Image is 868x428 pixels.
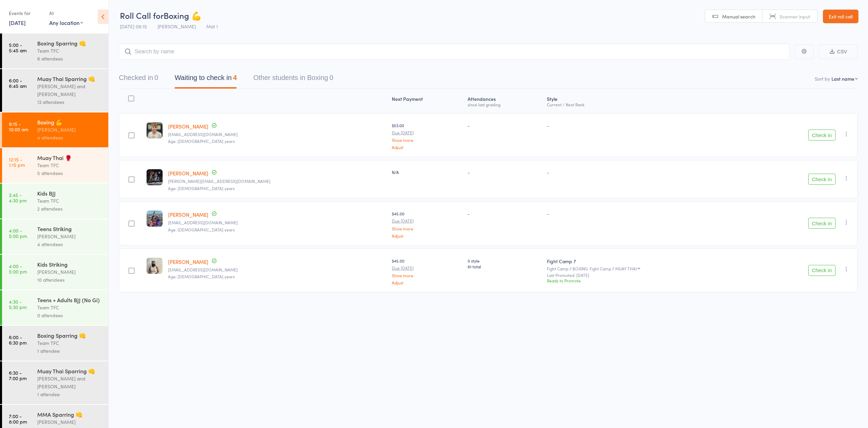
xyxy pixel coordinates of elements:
[37,268,102,276] div: [PERSON_NAME]
[168,211,208,218] a: [PERSON_NAME]
[2,148,108,183] a: 12:15 -1:15 pmMuay Thai 🥊Team TFC5 attendees
[37,161,102,169] div: Team TFC
[168,273,235,279] span: Age: [DEMOGRAPHIC_DATA] years
[547,273,746,278] small: Last Promoted: [DATE]
[253,70,333,89] button: Other students in Boxing0
[120,23,147,30] span: [DATE] 09:15
[49,8,83,19] div: At
[37,418,102,426] div: [PERSON_NAME]
[168,179,386,184] small: Dave@thelimelab.com.au
[154,74,158,81] div: 0
[168,123,208,130] a: [PERSON_NAME]
[547,258,746,265] div: Fight Camp 7
[2,290,108,325] a: 4:30 -5:30 pmTeens + Adults BJJ (No Gi)Team TFC0 attendees
[2,34,108,68] a: 5:00 -5:45 amBoxing Sparring 👊Team TFC6 attendees
[9,370,27,381] time: 6:30 - 7:00 pm
[168,258,208,265] a: [PERSON_NAME]
[9,78,27,89] time: 6:00 - 6:45 am
[780,13,810,20] span: Scanner input
[468,211,541,216] div: -
[147,211,163,227] img: image1731003114.png
[815,75,830,82] label: Sort by
[9,19,26,26] a: [DATE]
[37,304,102,311] div: Team TFC
[831,75,854,82] div: Last name
[9,299,27,310] time: 4:30 - 5:30 pm
[37,82,102,98] div: [PERSON_NAME] and [PERSON_NAME]
[547,278,746,283] div: Ready to Promote
[468,264,541,269] span: 61 total
[823,10,858,23] a: Exit roll call
[2,326,108,361] a: 6:00 -6:30 pmBoxing Sparring 👊Team TFC1 attendee
[37,390,102,398] div: 1 attendee
[808,265,836,276] button: Check in
[468,169,541,175] div: -
[468,122,541,128] div: -
[808,218,836,229] button: Check in
[37,276,102,284] div: 10 attendees
[37,75,102,82] div: Muay Thai Sparring 👊
[37,189,102,197] div: Kids BJJ
[233,74,237,81] div: 4
[37,55,102,63] div: 6 attendees
[37,118,102,126] div: Boxing 💪
[206,23,218,30] span: Mat 1
[37,296,102,304] div: Teens + Adults BJJ (No Gi)
[37,240,102,248] div: 4 attendees
[37,232,102,240] div: [PERSON_NAME]
[37,197,102,205] div: Team TFC
[389,92,465,110] div: Next Payment
[37,47,102,55] div: Team TFC
[468,258,541,264] span: 0 style
[9,157,25,168] time: 12:15 - 1:15 pm
[9,192,27,203] time: 3:45 - 4:30 pm
[547,102,746,107] div: Current / Next Rank
[37,311,102,319] div: 0 attendees
[37,339,102,347] div: Team TFC
[168,138,235,144] span: Age: [DEMOGRAPHIC_DATA] years
[37,260,102,268] div: Kids Striking
[164,10,202,21] span: Boxing 💪
[37,154,102,161] div: Muay Thai 🥊
[147,258,163,274] img: image1740639947.png
[819,44,858,59] button: CSV
[49,19,83,26] div: Any location
[147,169,163,185] img: image1740908157.png
[544,92,749,110] div: Style
[37,347,102,355] div: 1 attendee
[2,361,108,404] a: 6:30 -7:00 pmMuay Thai Sparring 👊[PERSON_NAME] and [PERSON_NAME]1 attendee
[329,74,333,81] div: 0
[157,23,196,30] span: [PERSON_NAME]
[37,126,102,134] div: [PERSON_NAME]
[547,169,746,175] div: -
[37,411,102,418] div: MMA Sparring 👊
[465,92,544,110] div: Atten­dances
[722,13,755,20] span: Manual search
[37,134,102,142] div: 4 attendees
[9,42,27,53] time: 5:00 - 5:45 am
[547,266,746,271] div: Fight Camp 7 BOXING
[9,121,28,132] time: 9:15 - 10:00 am
[9,228,27,239] time: 4:00 - 5:00 pm
[37,205,102,213] div: 2 attendees
[468,102,541,107] div: since last grading
[2,255,108,290] a: 4:00 -5:00 pmKids Striking[PERSON_NAME]10 attendees
[37,39,102,47] div: Boxing Sparring 👊
[392,138,462,142] a: Show more
[168,227,235,232] span: Age: [DEMOGRAPHIC_DATA] years
[168,220,386,225] small: n.mathison824@gmail.com
[392,130,462,135] small: Due [DATE]
[392,258,462,285] div: $45.00
[37,332,102,339] div: Boxing Sparring 👊
[119,44,789,59] input: Search by name
[590,266,637,271] div: Fight Camp 7 MUAY THAI
[2,184,108,218] a: 3:45 -4:30 pmKids BJJTeam TFC2 attendees
[168,132,386,137] small: FreddieBurgess123@outlook.com
[37,225,102,232] div: Teens Striking
[168,185,235,191] span: Age: [DEMOGRAPHIC_DATA] years
[392,218,462,223] small: Due [DATE]
[392,266,462,270] small: Due [DATE]
[392,122,462,149] div: $53.00
[37,375,102,390] div: [PERSON_NAME] and [PERSON_NAME]
[392,169,462,175] div: N/A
